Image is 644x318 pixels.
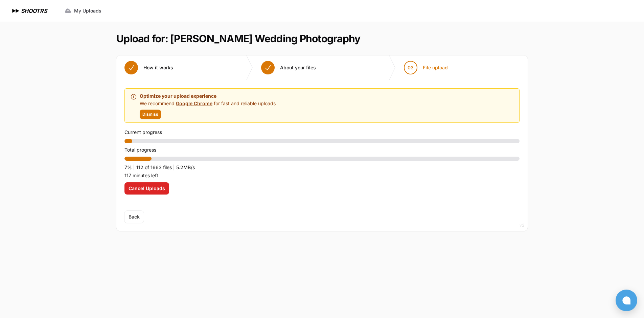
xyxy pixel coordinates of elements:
[140,110,161,119] button: Dismiss
[116,55,181,80] button: How it works
[129,185,165,192] span: Cancel Uploads
[142,112,158,117] span: Dismiss
[396,55,456,80] button: 03 File upload
[116,32,360,45] h1: Upload for: [PERSON_NAME] Wedding Photography
[520,221,524,229] div: v2
[140,92,276,100] p: Optimize your upload experience
[124,163,520,172] p: 7% | 112 of 1663 files | 5.2MB/s
[280,64,316,71] span: About your files
[408,64,414,71] span: 03
[176,100,212,106] a: Google Chrome
[423,64,448,71] span: File upload
[124,146,520,154] p: Total progress
[21,7,47,15] h1: SHOOTRS
[140,100,276,107] p: We recommend for fast and reliable uploads
[616,290,637,311] button: Open chat window
[253,55,324,80] button: About your files
[124,128,520,136] p: Current progress
[143,64,173,71] span: How it works
[61,5,106,17] a: My Uploads
[74,7,101,14] span: My Uploads
[124,172,520,180] p: 117 minutes left
[124,182,169,195] button: Cancel Uploads
[11,7,47,15] a: SHOOTRS SHOOTRS
[11,7,21,15] img: SHOOTRS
